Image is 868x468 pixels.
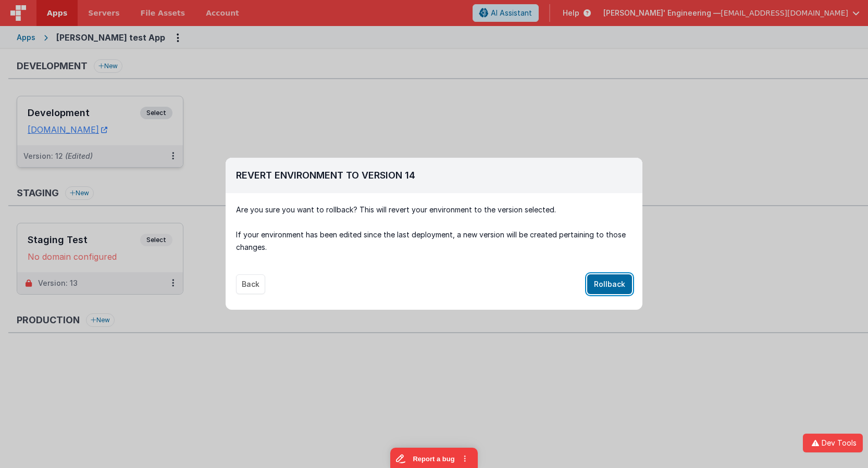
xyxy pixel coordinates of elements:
p: Are you sure you want to rollback? This will revert your environment to the version selected. [236,204,632,216]
button: Dev Tools [803,434,863,452]
h2: Revert Environment To Version 14 [236,168,632,183]
button: Back [236,274,265,294]
p: If your environment has been edited since the last deployment, a new version will be created pert... [236,229,632,254]
button: Rollback [587,274,632,294]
